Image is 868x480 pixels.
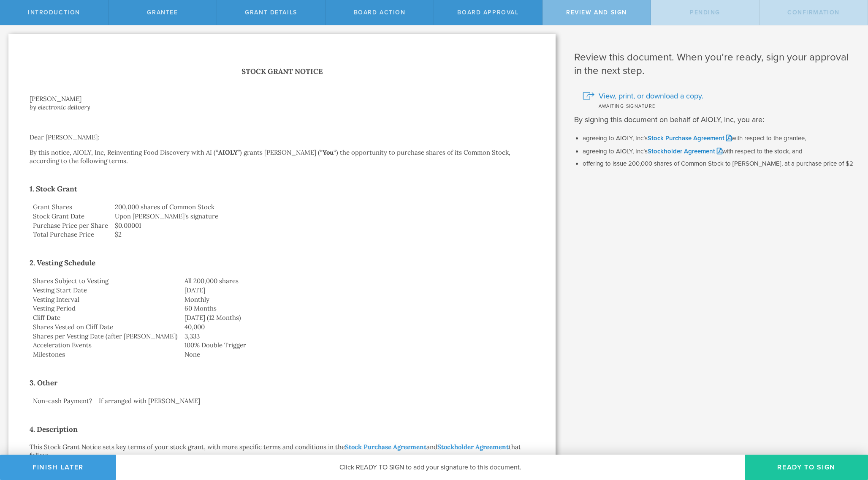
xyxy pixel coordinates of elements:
li: agreeing to AIOLY, Inc’s with respect to the stock, and [583,147,855,156]
h1: Stock Grant Notice [30,65,534,78]
i: by electronic delivery [30,103,90,111]
a: Stockholder Agreement [437,443,509,451]
a: Stock Purchase Agreement [648,134,732,142]
td: Grant Shares [30,202,111,212]
h2: 4. Description [30,423,534,436]
td: Vesting Period [30,304,181,313]
span: Board Approval [457,9,518,16]
div: Awaiting signature [583,101,855,110]
h1: Review this document. When you’re ready, sign your approval in the next step. [574,51,855,78]
td: Shares per Vesting Date (after [PERSON_NAME]) [30,332,181,341]
strong: You [323,148,334,156]
span: Grant Details [245,9,297,16]
strong: AIOLY [218,148,238,156]
td: Shares Subject to Vesting [30,276,181,286]
a: Stock Purchase Agreement [345,443,426,451]
td: 200,000 shares of Common Stock [111,202,534,212]
div: [PERSON_NAME] [30,95,534,103]
td: All 200,000 shares [181,276,534,286]
td: Total Purchase Price [30,230,111,239]
td: If arranged with [PERSON_NAME] [95,396,534,406]
p: Dear [PERSON_NAME]: [30,133,534,142]
h2: 1. Stock Grant [30,182,534,196]
td: 60 Months [181,304,534,313]
h2: 2. Vesting Schedule [30,256,534,270]
td: Upon [PERSON_NAME]’s signature [111,212,534,221]
li: offering to issue 200,000 shares of Common Stock to [PERSON_NAME], at a purchase price of $2 [583,160,855,168]
td: [DATE] [181,286,534,295]
li: agreeing to AIOLY, Inc’s with respect to the grantee, [583,134,855,143]
span: Click READY TO SIGN to add your signature to this document. [339,463,521,472]
td: Vesting Interval [30,295,181,304]
h2: 3. Other [30,376,534,390]
td: Stock Grant Date [30,212,111,221]
p: By signing this document on behalf of AIOLY, Inc, you are: [574,114,855,125]
p: This Stock Grant Notice sets key terms of your stock grant, with more specific terms and conditio... [30,443,534,460]
td: Non-cash Payment? [30,396,95,406]
td: $2 [111,230,534,239]
p: By this notice, AIOLY, Inc, Reinventing Food Discovery with AI (“ ”) grants [PERSON_NAME] (“ “) t... [30,148,534,165]
span: Pending [690,9,720,16]
td: Cliff Date [30,313,181,322]
td: Milestones [30,350,181,359]
td: Monthly [181,295,534,304]
span: View, print, or download a copy. [599,90,703,101]
td: 100% Double Trigger [181,341,534,350]
td: Purchase Price per Share [30,221,111,230]
td: $0.00001 [111,221,534,230]
span: Review and Sign [566,9,627,16]
td: [DATE] (12 Months) [181,313,534,322]
a: Stockholder Agreement [648,147,722,155]
span: Grantee [147,9,178,16]
span: Introduction [28,9,80,16]
td: 3,333 [181,332,534,341]
span: Confirmation [787,9,840,16]
span: Board Action [354,9,406,16]
td: None [181,350,534,359]
td: Acceleration Events [30,341,181,350]
td: Shares Vested on Cliff Date [30,322,181,332]
button: Ready to Sign [745,455,868,480]
td: Vesting Start Date [30,286,181,295]
td: 40,000 [181,322,534,332]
